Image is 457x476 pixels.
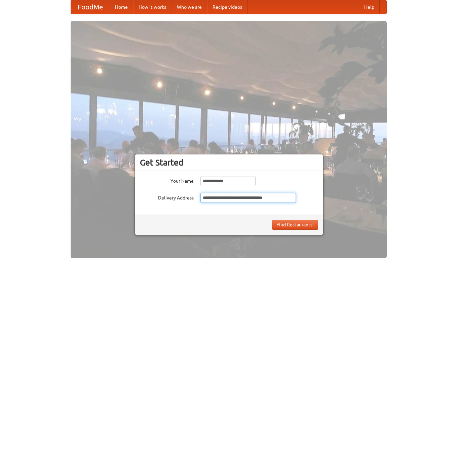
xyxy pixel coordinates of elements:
a: Who we are [172,0,207,14]
a: How it works [133,0,172,14]
label: Your Name [140,176,194,184]
a: Recipe videos [207,0,247,14]
a: FoodMe [71,0,110,14]
button: Find Restaurants! [272,220,318,230]
label: Delivery Address [140,193,194,201]
h3: Get Started [140,157,318,168]
a: Home [110,0,133,14]
a: Help [359,0,380,14]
